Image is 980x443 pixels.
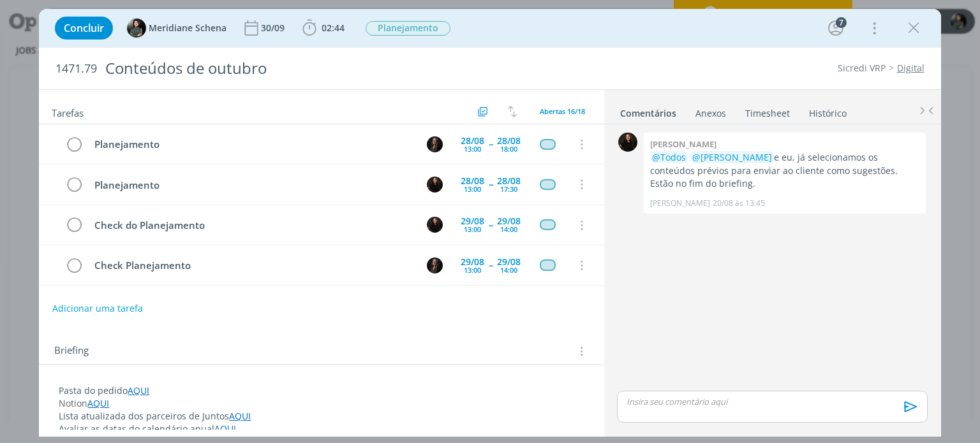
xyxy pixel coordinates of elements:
div: dialog [39,9,940,437]
p: Pasta do pedido [59,384,584,397]
div: 13:00 [464,266,481,273]
div: 29/08 [497,217,521,226]
span: -- [489,140,493,149]
img: S [427,177,443,192]
span: Abertas 16/18 [540,106,585,116]
div: 29/08 [497,258,521,266]
img: S [618,133,637,152]
p: Avaliar as datas do calendário anual [59,423,584,435]
button: S [426,175,445,194]
div: 30/09 [261,24,287,33]
img: M [127,18,146,38]
img: arrow-down-up.svg [508,106,517,117]
span: Notion [59,397,87,409]
button: Planejamento [365,20,451,36]
span: -- [489,180,493,189]
a: Histórico [808,101,847,120]
div: 28/08 [497,177,521,185]
div: 28/08 [461,136,484,145]
div: 13:00 [464,185,481,192]
div: 7 [836,17,847,28]
div: 13:00 [464,145,481,152]
button: 7 [826,18,846,38]
button: S [426,215,445,235]
div: 28/08 [461,177,484,185]
span: Planejamento [366,21,450,36]
a: Digital [897,62,924,74]
p: [PERSON_NAME] [650,198,710,209]
span: 02:44 [322,22,345,34]
span: -- [489,261,493,270]
div: Anexos [695,107,726,120]
div: 13:00 [464,226,481,233]
div: Check Planejamento [89,258,415,273]
span: @[PERSON_NAME] [692,151,772,163]
a: AQUI [87,397,109,409]
p: e eu, já selecionamos os conteúdos prévios para enviar ao cliente como sugestões. Estão no fim do... [650,151,919,190]
a: Timesheet [745,101,791,120]
a: AQUI [128,384,149,396]
div: Check do Planejamento [89,217,415,233]
button: MMeridiane Schena [127,18,226,38]
span: Briefing [54,343,89,359]
button: 02:44 [299,18,348,38]
a: AQUI [229,410,251,422]
p: Lista atualizada dos parceiros de Juntos [59,410,584,423]
div: 14:00 [500,226,517,233]
div: Planejamento [89,177,415,193]
button: Adicionar uma tarefa [52,297,144,320]
span: @Todos [652,151,686,163]
button: N [426,134,445,154]
span: Meridiane Schena [149,24,226,33]
div: 28/08 [497,136,521,145]
span: -- [489,221,493,229]
a: AQUI [214,423,236,435]
span: 20/08 às 13:45 [713,198,765,209]
span: Tarefas [52,104,84,119]
div: 29/08 [461,217,484,226]
a: Comentários [620,101,677,120]
div: 29/08 [461,258,484,266]
button: N [426,256,445,275]
img: N [427,258,443,273]
div: 18:00 [500,145,517,152]
div: 14:00 [500,266,517,273]
button: Concluir [55,17,113,40]
img: N [427,136,443,152]
div: Conteúdos de outubro [100,53,557,84]
img: S [427,217,443,233]
a: Sicredi VRP [838,62,886,74]
div: 17:30 [500,185,517,192]
div: Planejamento [89,136,415,152]
span: 1471.79 [56,62,97,76]
b: [PERSON_NAME] [650,138,716,150]
span: Concluir [64,23,104,33]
